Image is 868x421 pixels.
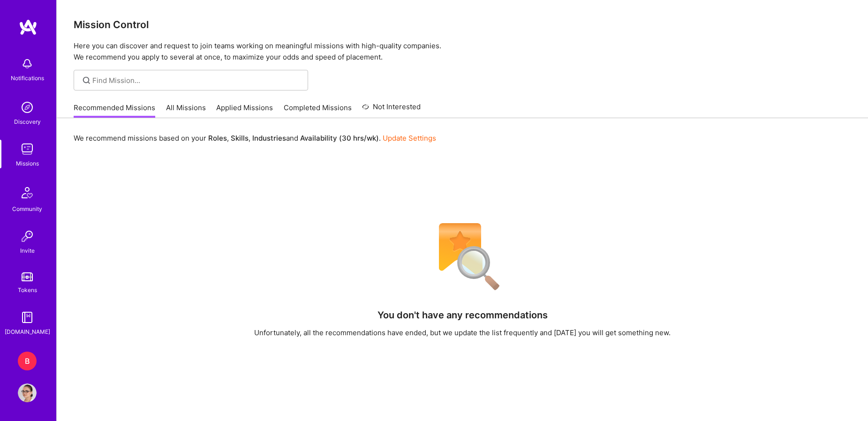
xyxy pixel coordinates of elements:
a: User Avatar [15,383,39,402]
a: B [15,352,39,370]
b: Roles [208,134,227,143]
p: We recommend missions based on your , , and . [74,133,436,143]
div: B [18,352,37,370]
div: Community [12,204,42,214]
img: guide book [18,308,37,327]
a: Applied Missions [216,103,273,118]
img: No Results [423,217,502,297]
a: Not Interested [362,101,421,118]
div: Notifications [11,73,44,83]
h4: You don't have any recommendations [377,309,548,321]
img: logo [19,19,38,36]
img: User Avatar [18,383,37,402]
b: Availability (30 hrs/wk) [300,134,379,143]
div: Tokens [18,285,37,295]
b: Skills [231,134,249,143]
img: discovery [18,98,37,117]
img: Community [16,181,38,204]
b: Industries [252,134,286,143]
div: Unfortunately, all the recommendations have ended, but we update the list frequently and [DATE] y... [254,328,671,338]
input: Find Mission... [92,75,301,85]
div: [DOMAIN_NAME] [5,327,50,337]
img: teamwork [18,140,37,158]
h3: Mission Control [74,19,851,30]
div: Discovery [14,117,41,127]
i: icon SearchGrey [81,75,92,86]
div: Invite [20,246,35,256]
a: Completed Missions [284,103,352,118]
a: Recommended Missions [74,103,155,118]
p: Here you can discover and request to join teams working on meaningful missions with high-quality ... [74,40,851,63]
a: All Missions [166,103,206,118]
a: Update Settings [383,134,436,143]
img: tokens [22,272,33,281]
div: Missions [16,158,39,168]
img: bell [18,54,37,73]
img: Invite [18,227,37,246]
